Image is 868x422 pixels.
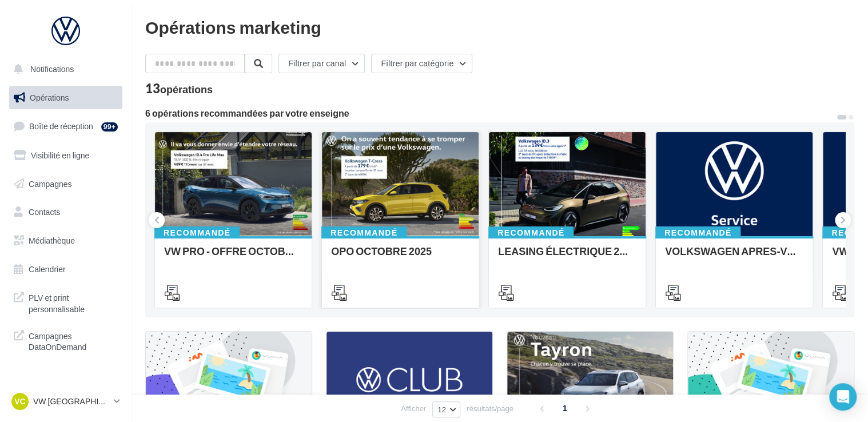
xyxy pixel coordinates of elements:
[145,82,213,95] div: 13
[437,405,446,414] span: 12
[7,57,120,81] button: Notifications
[829,383,857,411] div: Open Intercom Messenger
[29,264,66,274] span: Calendrier
[9,391,122,412] a: VC VW [GEOGRAPHIC_DATA]
[432,401,460,417] button: 12
[7,324,125,357] a: Campagnes DataOnDemand
[30,93,69,102] span: Opérations
[145,109,836,118] div: 6 opérations recommandées par votre enseigne
[29,207,60,217] span: Contacts
[401,403,426,414] span: Afficher
[488,226,574,239] div: Recommandé
[7,86,125,110] a: Opérations
[7,257,125,281] a: Calendrier
[7,144,125,168] a: Visibilité en ligne
[164,245,302,268] div: VW PRO - OFFRE OCTOBRE 25
[101,122,118,132] div: 99+
[33,396,109,407] p: VW [GEOGRAPHIC_DATA]
[321,226,407,239] div: Recommandé
[655,226,740,239] div: Recommandé
[7,229,125,253] a: Médiathèque
[30,64,74,74] span: Notifications
[31,150,89,160] span: Visibilité en ligne
[7,114,125,138] a: Boîte de réception99+
[7,200,125,224] a: Contacts
[29,121,93,131] span: Boîte de réception
[278,54,365,73] button: Filtrer par canal
[29,290,118,314] span: PLV et print personnalisable
[29,328,118,353] span: Campagnes DataOnDemand
[160,84,213,94] div: opérations
[556,399,574,417] span: 1
[14,396,25,407] span: VC
[29,178,72,188] span: Campagnes
[154,226,240,239] div: Recommandé
[498,245,636,268] div: LEASING ÉLECTRIQUE 2025
[371,54,472,73] button: Filtrer par catégorie
[7,172,125,196] a: Campagnes
[665,245,803,268] div: VOLKSWAGEN APRES-VENTE
[29,236,75,245] span: Médiathèque
[467,403,513,414] span: résultats/page
[7,285,125,319] a: PLV et print personnalisable
[145,18,854,35] div: Opérations marketing
[331,245,469,268] div: OPO OCTOBRE 2025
